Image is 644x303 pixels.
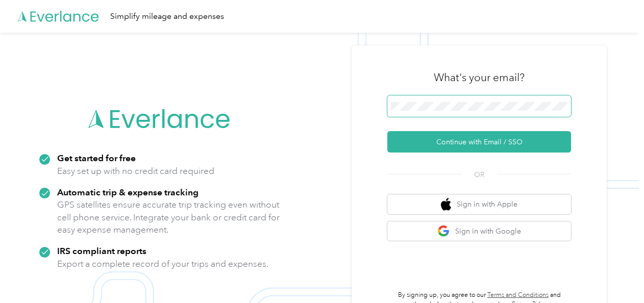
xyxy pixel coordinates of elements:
[57,198,280,236] p: GPS satellites ensure accurate trip tracking even without cell phone service. Integrate your bank...
[57,258,268,270] p: Export a complete record of your trips and expenses.
[387,221,571,241] button: google logoSign in with Google
[461,169,497,180] span: OR
[437,225,450,238] img: google logo
[487,291,549,299] a: Terms and Conditions
[57,245,146,256] strong: IRS compliant reports
[434,70,525,85] h3: What's your email?
[57,153,136,163] strong: Get started for free
[110,10,224,23] div: Simplify mileage and expenses
[57,187,199,197] strong: Automatic trip & expense tracking
[57,165,214,178] p: Easy set up with no credit card required
[441,198,451,211] img: apple logo
[387,131,571,153] button: Continue with Email / SSO
[387,194,571,214] button: apple logoSign in with Apple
